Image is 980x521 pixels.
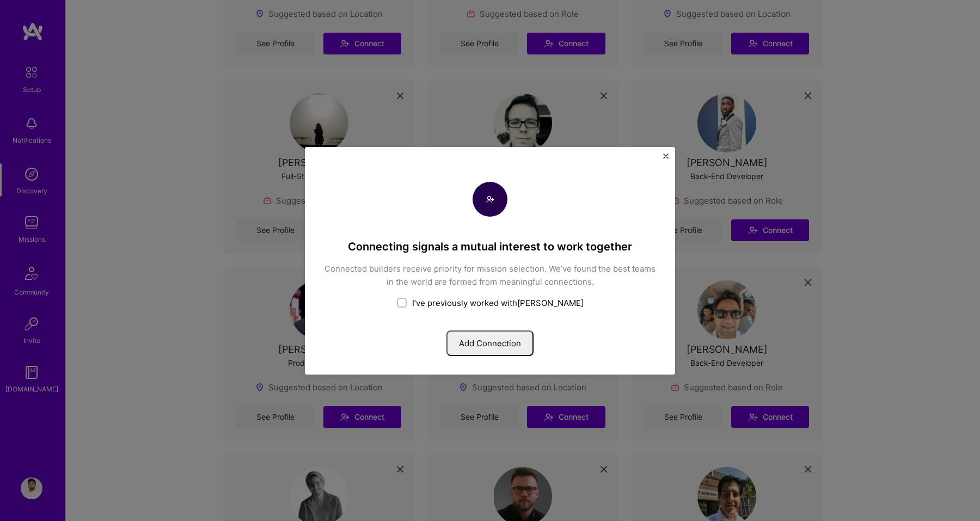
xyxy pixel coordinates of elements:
[323,240,657,254] h4: Connecting signals a mutual interest to work together
[473,182,507,217] img: Connect
[323,297,657,309] div: I’ve previously worked with [PERSON_NAME]
[663,154,669,165] button: Close
[446,330,534,356] button: Add Connection
[323,262,657,289] div: Connected builders receive priority for mission selection. We’ve found the best teams in the worl...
